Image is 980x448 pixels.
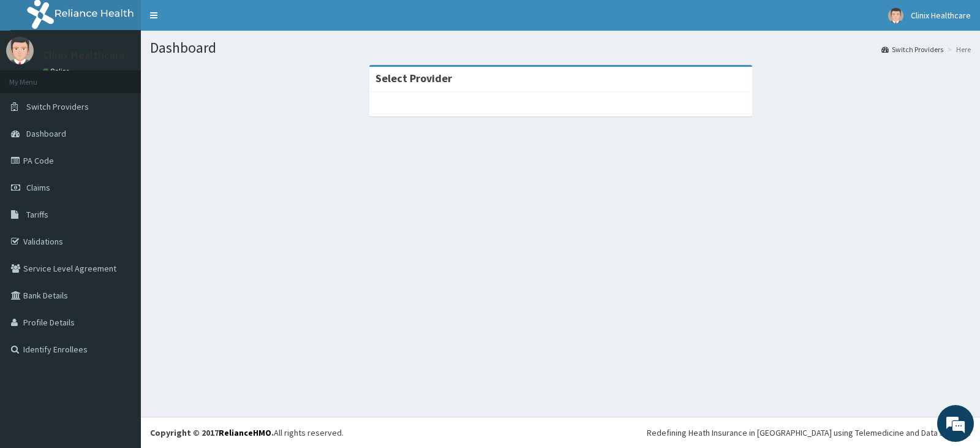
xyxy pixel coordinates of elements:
[43,67,72,75] a: Online
[647,427,971,439] div: Redefining Heath Insurance in [GEOGRAPHIC_DATA] using Telemedicine and Data Science!
[26,209,48,220] span: Tariffs
[26,101,89,112] span: Switch Providers
[150,40,971,56] h1: Dashboard
[944,44,971,55] li: Here
[26,182,50,193] span: Claims
[219,427,271,438] a: RelianceHMO
[881,44,943,55] a: Switch Providers
[141,417,980,448] footer: All rights reserved.
[6,37,34,64] img: User Image
[888,8,903,23] img: User Image
[43,50,125,61] p: Clinix Healthcare
[911,10,971,21] span: Clinix Healthcare
[150,427,274,438] strong: Copyright © 2017 .
[26,128,66,139] span: Dashboard
[375,71,452,85] strong: Select Provider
